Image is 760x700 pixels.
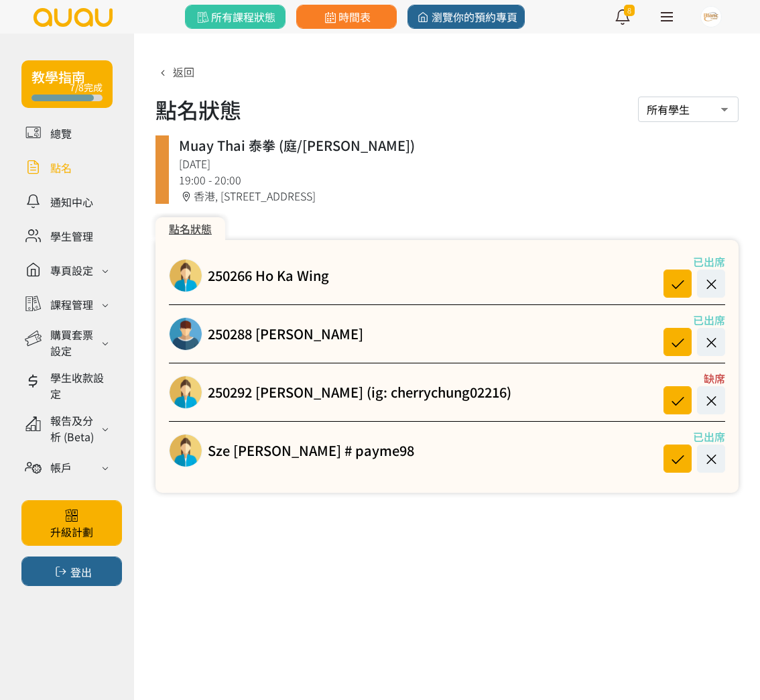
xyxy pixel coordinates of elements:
a: 250292 [PERSON_NAME] (ig: cherrychung02216) [208,382,511,402]
span: 時間表 [322,9,371,25]
span: 瀏覽你的預約專頁 [415,9,517,25]
div: Muay Thai 泰拳 (庭/[PERSON_NAME]) [179,135,729,156]
div: 購買套票設定 [50,327,98,359]
a: 瀏覽你的預約專頁 [407,5,525,29]
a: 250288 [PERSON_NAME] [208,324,363,344]
button: 登出 [21,557,122,586]
a: 所有課程狀態 [185,5,286,29]
div: [DATE] [179,156,729,172]
img: logo.svg [32,8,114,27]
div: 帳戶 [50,459,72,475]
div: 已出席 [651,253,725,270]
a: Sze [PERSON_NAME] # payme98 [208,441,414,461]
a: 返回 [155,64,194,80]
div: 專頁設定 [50,262,93,278]
h1: 點名狀態 [155,93,241,125]
span: 8 [624,5,635,16]
div: 課程管理 [50,296,93,312]
div: 報告及分析 (Beta) [50,412,98,445]
div: 已出席 [651,428,725,445]
div: 點名狀態 [155,217,225,240]
a: 升級計劃 [21,500,122,546]
div: 已出席 [651,312,725,328]
span: 返回 [173,64,194,80]
span: 所有課程狀態 [194,9,275,25]
div: 缺席 [651,370,725,386]
div: 香港, [STREET_ADDRESS] [179,188,729,204]
a: 250266 Ho Ka Wing [208,266,329,286]
a: 時間表 [296,5,397,29]
div: 19:00 - 20:00 [179,172,729,188]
